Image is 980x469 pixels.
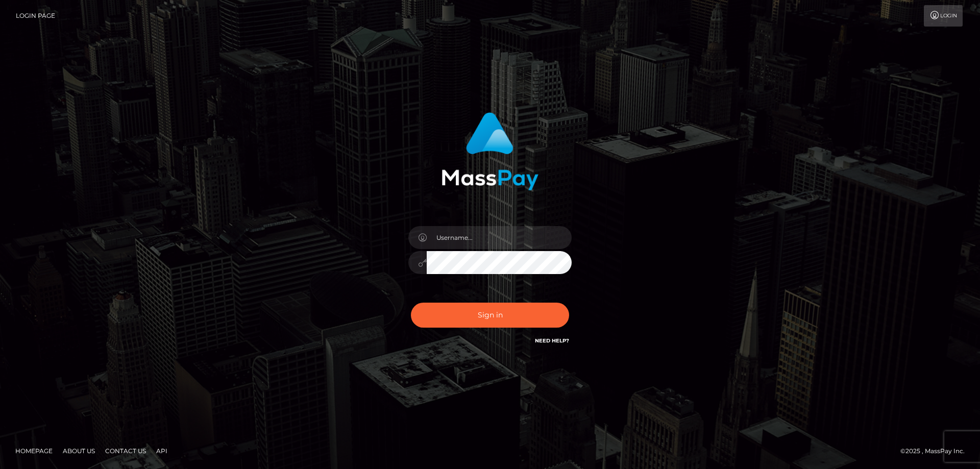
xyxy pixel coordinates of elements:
button: Sign in [411,303,569,328]
a: Need Help? [535,337,569,344]
a: Homepage [11,443,57,459]
a: API [152,443,171,459]
a: Login [924,5,963,27]
a: Login Page [16,5,55,27]
img: MassPay Login [442,112,538,190]
a: Contact Us [101,443,150,459]
a: About Us [59,443,99,459]
input: Username... [427,226,572,249]
div: © 2025 , MassPay Inc. [900,446,972,457]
